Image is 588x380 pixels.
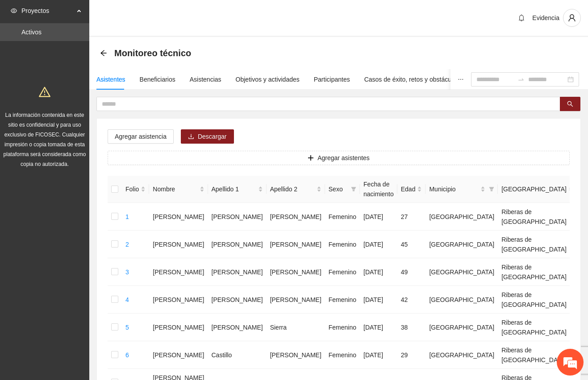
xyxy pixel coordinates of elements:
span: plus [308,155,314,162]
td: [PERSON_NAME] [208,258,267,286]
td: Femenino [325,286,360,314]
a: Activos [21,29,42,36]
span: Apellido 1 [212,184,256,194]
td: 49 [397,258,426,286]
th: Municipio [425,176,498,203]
td: [DATE] [360,314,397,341]
td: [GEOGRAPHIC_DATA] [425,203,498,231]
th: Edad [397,176,426,203]
th: Colonia [498,176,577,203]
td: Femenino [325,231,360,258]
td: Riberas de [GEOGRAPHIC_DATA] [498,203,577,231]
span: Nombre [153,184,197,194]
div: Back [100,50,107,57]
span: Evidencia [532,14,559,21]
a: 6 [125,351,129,359]
td: [PERSON_NAME] [267,341,325,369]
td: Femenino [325,341,360,369]
span: Monitoreo técnico [114,46,191,60]
span: filter [351,186,356,192]
td: Riberas de [GEOGRAPHIC_DATA] [498,258,577,286]
span: Apellido 2 [270,184,315,194]
span: filter [349,182,358,196]
td: [DATE] [360,341,397,369]
button: Agregar asistencia [108,129,174,144]
span: Sexo [329,184,347,194]
div: Objetivos y actividades [236,74,300,84]
a: 2 [125,241,129,248]
div: Casos de éxito, retos y obstáculos [364,74,459,84]
td: Riberas de [GEOGRAPHIC_DATA] [498,341,577,369]
button: ellipsis [450,69,471,90]
span: to [517,76,525,83]
th: Apellido 2 [267,176,325,203]
button: bell [514,11,529,25]
th: Nombre [149,176,208,203]
td: [PERSON_NAME] [149,314,208,341]
th: Fecha de nacimiento [360,176,397,203]
div: Asistencias [190,74,221,84]
button: user [563,9,581,27]
td: [PERSON_NAME] [149,231,208,258]
td: Riberas de [GEOGRAPHIC_DATA] [498,314,577,341]
span: Folio [125,184,139,194]
a: 4 [125,296,129,303]
td: Castillo [208,341,267,369]
span: search [567,101,573,108]
td: 42 [397,286,426,314]
td: [GEOGRAPHIC_DATA] [425,258,498,286]
td: [GEOGRAPHIC_DATA] [425,314,498,341]
td: [PERSON_NAME] [208,286,267,314]
div: Beneficiarios [140,74,175,84]
td: [GEOGRAPHIC_DATA] [425,286,498,314]
span: user [563,14,580,22]
span: arrow-left [100,50,107,57]
td: [PERSON_NAME] [149,203,208,231]
td: 27 [397,203,426,231]
td: Sierra [267,314,325,341]
td: [DATE] [360,231,397,258]
span: download [188,133,194,140]
span: warning [39,86,50,98]
span: filter [489,186,494,192]
a: 3 [125,268,129,276]
td: [PERSON_NAME] [267,231,325,258]
td: 45 [397,231,426,258]
span: Agregar asistencia [115,132,167,141]
td: [PERSON_NAME] [267,286,325,314]
div: Asistentes [96,74,125,84]
span: La información contenida en este sitio es confidencial y para uso exclusivo de FICOSEC. Cualquier... [4,112,86,167]
span: filter [487,182,496,196]
span: swap-right [517,76,525,83]
td: [GEOGRAPHIC_DATA] [425,231,498,258]
a: 5 [125,324,129,331]
span: Municipio [429,184,479,194]
td: [DATE] [360,286,397,314]
span: Edad [401,184,416,194]
td: 38 [397,314,426,341]
td: [GEOGRAPHIC_DATA] [425,341,498,369]
th: Folio [122,176,149,203]
td: [PERSON_NAME] [208,314,267,341]
td: Femenino [325,258,360,286]
td: [PERSON_NAME] [208,203,267,231]
td: [PERSON_NAME] [149,286,208,314]
div: Participantes [314,74,350,84]
td: Femenino [325,314,360,341]
span: eye [11,8,17,14]
td: [PERSON_NAME] [149,341,208,369]
span: [GEOGRAPHIC_DATA] [501,184,567,194]
span: bell [515,14,528,21]
th: Apellido 1 [208,176,267,203]
span: Proyectos [21,2,74,20]
a: 1 [125,213,129,220]
td: Femenino [325,203,360,231]
span: Descargar [198,132,227,141]
td: [PERSON_NAME] [267,258,325,286]
span: ellipsis [458,76,464,83]
td: [DATE] [360,258,397,286]
td: [PERSON_NAME] [208,231,267,258]
td: 29 [397,341,426,369]
td: [PERSON_NAME] [149,258,208,286]
button: plusAgregar asistentes [108,151,570,165]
